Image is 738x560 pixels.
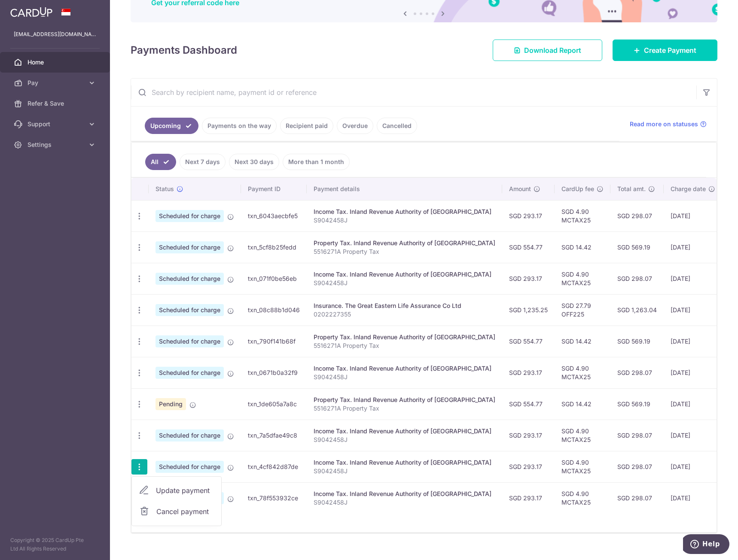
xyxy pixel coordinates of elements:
[610,326,664,357] td: SGD 569.19
[241,178,307,200] th: Payment ID
[502,357,555,388] td: SGD 293.17
[671,185,706,193] span: Charge date
[610,451,664,482] td: SGD 298.07
[610,420,664,451] td: SGD 298.07
[502,326,555,357] td: SGD 554.77
[241,294,307,326] td: txn_08c88b1d046
[156,273,224,285] span: Scheduled for charge
[664,200,722,231] td: [DATE]
[14,30,96,39] p: [EMAIL_ADDRESS][DOMAIN_NAME]
[664,263,722,294] td: [DATE]
[241,482,307,514] td: txn_78f553932ce
[555,231,610,263] td: SGD 14.42
[610,388,664,420] td: SGD 569.19
[156,398,186,410] span: Pending
[617,185,646,193] span: Total amt.
[502,451,555,482] td: SGD 293.17
[10,7,52,17] img: CardUp
[509,185,531,193] span: Amount
[555,326,610,357] td: SGD 14.42
[156,210,224,222] span: Scheduled for charge
[664,388,722,420] td: [DATE]
[241,263,307,294] td: txn_071f0be56eb
[502,231,555,263] td: SGD 554.77
[307,178,502,200] th: Payment details
[314,341,495,350] p: 5516271A Property Tax
[27,58,84,67] span: Home
[145,154,176,170] a: All
[156,304,224,316] span: Scheduled for charge
[229,154,279,170] a: Next 30 days
[314,427,495,435] div: Income Tax. Inland Revenue Authority of [GEOGRAPHIC_DATA]
[314,458,495,467] div: Income Tax. Inland Revenue Authority of [GEOGRAPHIC_DATA]
[644,45,696,55] span: Create Payment
[555,263,610,294] td: SGD 4.90 MCTAX25
[524,45,581,55] span: Download Report
[502,482,555,514] td: SGD 293.17
[156,367,224,379] span: Scheduled for charge
[27,140,84,149] span: Settings
[241,326,307,357] td: txn_790f141b68f
[280,118,333,134] a: Recipient paid
[610,231,664,263] td: SGD 569.19
[131,43,237,58] h4: Payments Dashboard
[314,490,495,498] div: Income Tax. Inland Revenue Authority of [GEOGRAPHIC_DATA]
[241,451,307,482] td: txn_4cf842d87de
[131,79,696,106] input: Search by recipient name, payment id or reference
[241,231,307,263] td: txn_5cf8b25fedd
[156,461,224,473] span: Scheduled for charge
[610,294,664,326] td: SGD 1,263.04
[555,388,610,420] td: SGD 14.42
[241,200,307,231] td: txn_6043aecbfe5
[664,326,722,357] td: [DATE]
[610,482,664,514] td: SGD 298.07
[314,270,495,279] div: Income Tax. Inland Revenue Authority of [GEOGRAPHIC_DATA]
[314,435,495,444] p: S9042458J
[283,154,350,170] a: More than 1 month
[241,420,307,451] td: txn_7a5dfae49c8
[683,534,729,556] iframe: Opens a widget where you can find more information
[314,396,495,404] div: Property Tax. Inland Revenue Authority of [GEOGRAPHIC_DATA]
[664,294,722,326] td: [DATE]
[314,301,495,310] div: Insurance. The Great Eastern Life Assurance Co Ltd
[555,482,610,514] td: SGD 4.90 MCTAX25
[314,364,495,373] div: Income Tax. Inland Revenue Authority of [GEOGRAPHIC_DATA]
[630,120,707,128] a: Read more on statuses
[314,279,495,287] p: S9042458J
[27,120,84,128] span: Support
[202,118,277,134] a: Payments on the way
[555,200,610,231] td: SGD 4.90 MCTAX25
[664,231,722,263] td: [DATE]
[502,294,555,326] td: SGD 1,235.25
[610,200,664,231] td: SGD 298.07
[502,200,555,231] td: SGD 293.17
[502,420,555,451] td: SGD 293.17
[610,357,664,388] td: SGD 298.07
[314,239,495,247] div: Property Tax. Inland Revenue Authority of [GEOGRAPHIC_DATA]
[314,216,495,225] p: S9042458J
[555,357,610,388] td: SGD 4.90 MCTAX25
[555,451,610,482] td: SGD 4.90 MCTAX25
[241,357,307,388] td: txn_0671b0a32f9
[664,482,722,514] td: [DATE]
[180,154,226,170] a: Next 7 days
[664,357,722,388] td: [DATE]
[314,247,495,256] p: 5516271A Property Tax
[314,207,495,216] div: Income Tax. Inland Revenue Authority of [GEOGRAPHIC_DATA]
[156,185,174,193] span: Status
[314,404,495,413] p: 5516271A Property Tax
[27,99,84,108] span: Refer & Save
[314,467,495,475] p: S9042458J
[664,451,722,482] td: [DATE]
[610,263,664,294] td: SGD 298.07
[377,118,417,134] a: Cancelled
[314,498,495,507] p: S9042458J
[561,185,594,193] span: CardUp fee
[337,118,373,134] a: Overdue
[555,294,610,326] td: SGD 27.79 OFF225
[314,373,495,381] p: S9042458J
[502,388,555,420] td: SGD 554.77
[555,420,610,451] td: SGD 4.90 MCTAX25
[145,118,198,134] a: Upcoming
